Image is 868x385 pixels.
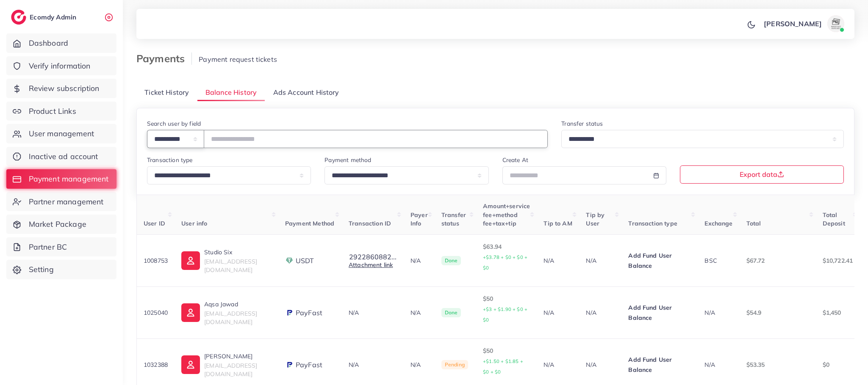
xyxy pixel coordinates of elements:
span: N/A [349,309,359,316]
img: payment [285,308,294,317]
span: Pending [441,360,468,369]
span: [EMAIL_ADDRESS][DOMAIN_NAME] [204,362,257,378]
p: [PERSON_NAME] [204,351,272,361]
p: N/A [586,308,615,318]
label: Search user by field [147,119,201,128]
span: USDT [296,256,314,266]
p: $67.72 [746,256,809,266]
label: Transfer status [561,119,603,128]
p: $10,722.41 [823,256,853,266]
span: Done [441,308,461,317]
small: +$3 + $1.90 + $0 + $0 [483,306,527,323]
small: +$1.50 + $1.85 + $0 + $0 [483,358,523,375]
span: Transaction ID [349,220,391,227]
span: Transaction type [628,220,677,227]
span: PayFast [296,308,322,318]
span: Ticket History [144,88,189,97]
span: User ID [144,220,165,227]
span: Tip to AM [544,220,572,227]
label: Transaction type [147,156,193,164]
span: Ads Account History [273,88,339,97]
button: Export data [680,165,844,184]
p: N/A [410,360,428,370]
p: Aqsa Jawad [204,299,272,309]
span: Done [441,256,461,265]
img: avatar [827,15,844,32]
p: Studio Six [204,247,272,257]
span: Payment management [29,173,109,184]
a: Partner management [6,192,116,212]
p: Add Fund User Balance [628,302,691,323]
label: Payment method [324,156,371,164]
span: Balance History [205,88,257,97]
a: Market Package [6,214,116,234]
a: Review subscription [6,79,116,98]
img: logo [11,10,26,25]
a: Dashboard [6,33,116,53]
p: [PERSON_NAME] [764,19,822,29]
a: [PERSON_NAME]avatar [759,15,848,32]
p: Add Fund User Balance [628,355,691,375]
p: $50 [483,294,530,325]
p: N/A [544,360,572,370]
img: ic-user-info.36bf1079.svg [181,251,200,270]
a: User management [6,124,116,143]
img: payment [285,256,294,265]
span: [EMAIL_ADDRESS][DOMAIN_NAME] [204,310,257,326]
span: Partner BC [29,242,67,253]
button: 2922860882... [349,253,397,261]
span: N/A [704,361,715,368]
img: ic-user-info.36bf1079.svg [181,303,200,322]
p: $1,450 [823,308,853,318]
span: N/A [349,361,359,368]
span: Payment request tickets [199,55,277,63]
img: payment [285,360,294,369]
p: N/A [586,256,615,266]
span: Partner management [29,196,104,207]
a: Product Links [6,102,116,121]
p: N/A [410,256,428,266]
img: ic-user-info.36bf1079.svg [181,355,200,374]
span: N/A [704,309,715,316]
a: Partner BC [6,237,116,257]
span: Review subscription [29,83,100,94]
span: Export data [740,171,784,178]
a: Inactive ad account [6,147,116,166]
label: Create At [502,156,528,164]
a: Verify information [6,56,116,76]
span: User management [29,128,94,139]
p: Add Fund User Balance [628,250,691,271]
div: BSC [704,256,732,265]
p: N/A [544,256,572,266]
a: Payment management [6,169,116,189]
span: Tip by User [586,211,605,227]
p: $53.35 [746,360,809,370]
span: Product Links [29,106,76,117]
a: Attachment link [349,261,393,269]
p: 1008753 [144,256,168,266]
p: $0 [823,360,853,370]
span: Transfer status [441,211,466,227]
span: Payer Info [410,211,428,227]
p: N/A [410,308,428,318]
span: [EMAIL_ADDRESS][DOMAIN_NAME] [204,258,257,274]
span: Dashboard [29,38,68,49]
span: Total [746,220,761,227]
p: $63.94 [483,242,530,273]
a: logoEcomdy Admin [11,10,78,25]
span: PayFast [296,360,322,370]
p: N/A [544,308,572,318]
span: User info [181,220,207,227]
span: Inactive ad account [29,151,98,162]
small: +$3.78 + $0 + $0 + $0 [483,254,527,271]
p: 1032388 [144,360,168,370]
span: Market Package [29,219,86,230]
span: Payment Method [285,220,334,227]
span: Total Deposit [823,211,845,227]
span: Verify information [29,60,91,71]
p: N/A [586,360,615,370]
a: Setting [6,260,116,279]
span: Exchange [704,220,732,227]
p: 1025040 [144,308,168,318]
span: Setting [29,264,54,275]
